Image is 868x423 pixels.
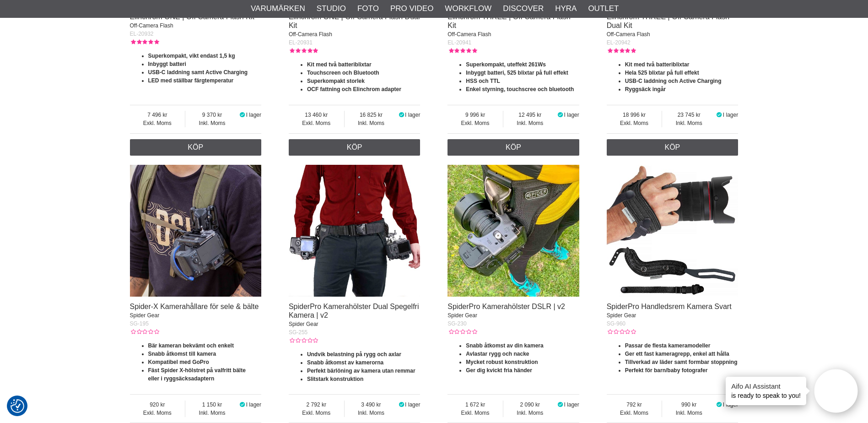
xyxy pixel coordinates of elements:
span: Spider Gear [289,321,318,327]
strong: USB-C laddning och Active Charging [625,78,722,84]
span: SG-960 [607,320,625,327]
strong: Kit med två batteriblixtar [307,61,372,68]
span: Inkl. Moms [345,409,398,417]
span: Off-Camera Flash [130,22,173,29]
span: Exkl. Moms [447,409,503,417]
span: EL-20931 [289,39,313,46]
strong: Kit med två batteriblixtar [625,61,690,68]
strong: Superkompakt, uteffekt 261Ws [466,61,546,68]
span: 9 370 [185,111,239,119]
h4: Aifo AI Assistant [731,381,801,391]
span: Off-Camera Flash [447,31,491,38]
span: Inkl. Moms [185,119,239,127]
span: I lager [723,401,738,408]
span: Inkl. Moms [662,119,716,127]
span: Inkl. Moms [345,119,398,127]
a: Discover [503,3,544,15]
strong: Inbyggt batteri [148,61,186,67]
a: Köp [447,139,579,156]
strong: Snabb åtkomst av kamerorna [307,359,383,366]
img: SpiderPro Handledsrem Kamera Svart [607,165,739,297]
span: I lager [564,112,579,118]
a: Köp [607,139,739,156]
strong: Touchscreen och Bluetooth [307,70,379,76]
span: 792 [607,401,662,409]
span: 2 090 [503,401,557,409]
span: Exkl. Moms [607,119,662,127]
strong: Ger ett fast kameragrepp, enkel att hålla [625,351,729,357]
i: I lager [398,401,405,408]
span: 18 996 [607,111,662,119]
strong: Hela 525 blixtar på full effekt [625,70,699,76]
span: 2 792 [289,401,344,409]
strong: Inbyggt batteri, 525 blixtar på full effekt [466,70,568,76]
span: Exkl. Moms [289,119,344,127]
strong: USB-C laddning samt Active Charging [148,69,248,76]
div: Kundbetyg: 0 [130,328,159,336]
div: Kundbetyg: 5.00 [289,47,318,55]
span: SG-230 [447,320,466,327]
a: Varumärken [251,3,305,15]
span: EL-20932 [130,31,154,37]
strong: Tillverkad av läder samt formbar stoppning [625,359,738,365]
strong: Ryggsäck ingår [625,86,666,92]
strong: Slitstark konstruktion [307,376,363,382]
span: Off-Camera Flash [289,31,332,38]
div: is ready to speak to you! [726,377,806,405]
a: Spider-X Kamerahållare för sele & bälte [130,303,259,310]
i: I lager [239,401,246,408]
span: I lager [405,401,420,408]
span: 1 672 [447,401,503,409]
span: Exkl. Moms [130,409,185,417]
span: Exkl. Moms [289,409,344,417]
span: Inkl. Moms [185,409,239,417]
div: Kundbetyg: 0 [447,328,477,336]
strong: Perfekt för barn/baby fotografer [625,367,708,374]
i: I lager [557,401,564,408]
strong: HSS och TTL [466,78,500,84]
i: I lager [398,112,405,118]
img: SpiderPro Kamerahölster DSLR | v2 [447,165,579,297]
a: Workflow [445,3,491,15]
span: Spider Gear [607,312,636,319]
img: Revisit consent button [11,399,24,413]
span: 990 [662,401,716,409]
strong: Snabb åtkomst av din kamera [466,342,543,349]
span: SG-255 [289,329,307,336]
strong: Bär kameran bekvämt och enkelt [148,342,234,349]
a: SpiderPro Handledsrem Kamera Svart [607,303,732,310]
div: Kundbetyg: 5.00 [130,38,159,46]
i: I lager [716,401,723,408]
span: 920 [130,401,185,409]
span: EL-20942 [607,39,631,46]
span: Spider Gear [447,312,477,319]
strong: Superkompakt storlek [307,78,365,84]
a: Foto [357,3,379,15]
div: Kundbetyg: 5.00 [607,47,636,55]
strong: Enkel styrning, touchscree och bluetooth [466,86,574,92]
span: Exkl. Moms [447,119,503,127]
strong: Superkompakt, vikt endast 1,5 kg [148,53,235,59]
a: Köp [289,139,421,156]
a: Pro Video [390,3,433,15]
strong: Snabb åtkomst till kamera [148,351,216,357]
span: 16 825 [345,111,398,119]
strong: Passar de flesta kameramodeller [625,342,711,349]
strong: Fäst Spider X-hölstret på valfritt bälte [148,367,246,374]
strong: OCF fattning och Elinchrom adapter [307,86,401,92]
strong: Avlastar rygg och nacke [466,351,529,357]
a: Outlet [588,3,619,15]
strong: Kompatibel med GoPro [148,359,209,365]
strong: LED med ställbar färgtemperatur [148,77,234,84]
a: Studio [317,3,346,15]
span: Exkl. Moms [130,119,185,127]
span: 3 490 [345,401,398,409]
a: Hyra [555,3,577,15]
span: Inkl. Moms [503,119,557,127]
strong: Undvik belastning på rygg och axlar [307,351,401,358]
span: Inkl. Moms [662,409,716,417]
span: 12 495 [503,111,557,119]
span: 1 150 [185,401,239,409]
a: SpiderPro Kamerahölster Dual Spegelfri Kamera | v2 [289,303,419,319]
button: Samtyckesinställningar [11,398,24,414]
